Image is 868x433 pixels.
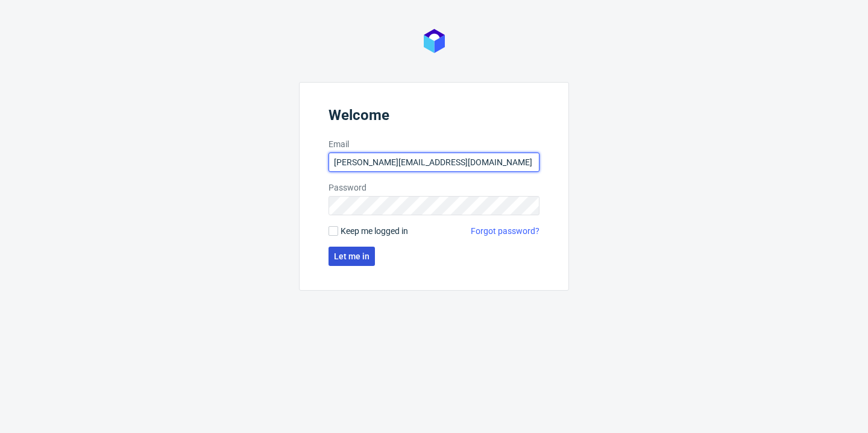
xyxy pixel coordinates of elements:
[329,153,539,172] input: you@youremail.com
[471,225,539,237] a: Forgot password?
[341,225,408,237] span: Keep me logged in
[329,138,539,150] label: Email
[329,182,539,194] label: Password
[334,252,370,261] span: Let me in
[329,247,375,266] button: Let me in
[329,107,539,128] header: Welcome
